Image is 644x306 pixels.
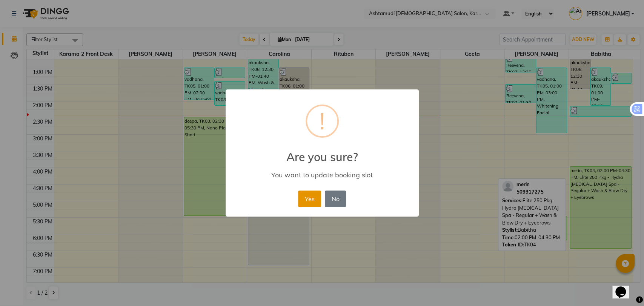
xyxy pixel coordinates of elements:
[226,141,419,164] h2: Are you sure?
[298,191,321,207] button: Yes
[236,171,407,179] div: You want to update booking slot
[612,276,636,298] iframe: chat widget
[325,191,346,207] button: No
[320,106,325,136] div: !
